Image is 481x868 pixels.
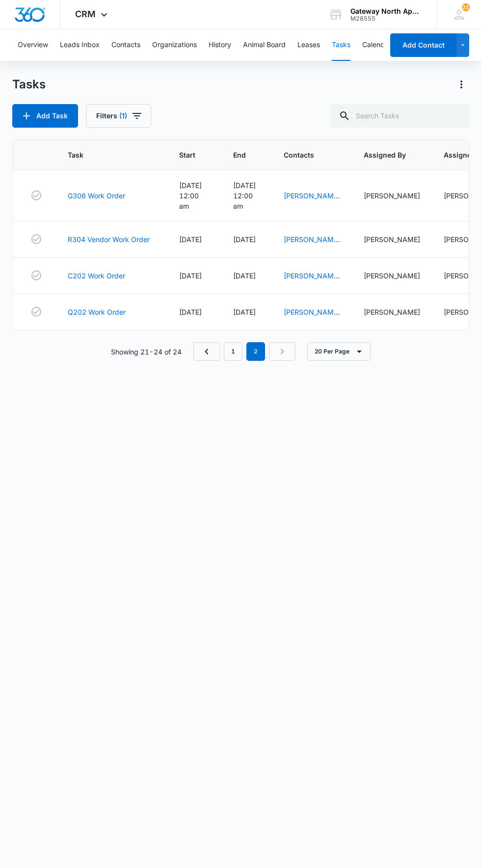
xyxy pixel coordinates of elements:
span: Task [68,150,141,160]
span: [DATE] 12:00 am [179,181,202,210]
span: [DATE] [233,271,256,280]
button: Tasks [332,29,350,61]
nav: Pagination [193,342,295,361]
button: Overview [18,29,48,61]
div: [PERSON_NAME] [364,307,420,317]
input: Search Tasks [331,104,469,128]
button: Contacts [111,29,140,61]
a: Q202 Work Order [68,307,126,317]
button: History [209,29,231,61]
div: account name [350,7,422,15]
button: Animal Board [243,29,286,61]
span: [DATE] [179,308,202,316]
a: Page 1 [224,342,242,361]
span: [DATE] [233,308,256,316]
a: R304 Vendor Work Order [68,234,150,244]
p: Showing 21-24 of 24 [111,347,182,357]
span: Start [179,150,195,160]
span: Assigned By [364,150,406,160]
span: [DATE] 12:00 am [233,181,256,210]
span: (1) [119,112,127,119]
div: [PERSON_NAME] [364,271,420,281]
span: [DATE] [179,235,202,244]
button: Actions [454,77,469,92]
a: [PERSON_NAME] & [PERSON_NAME] [PERSON_NAME] [284,308,340,347]
span: End [233,150,246,160]
span: Contacts [284,150,326,160]
div: [PERSON_NAME] [364,190,420,201]
a: [PERSON_NAME] [PERSON_NAME] & [PERSON_NAME] [284,271,340,311]
span: [DATE] [179,271,202,280]
a: [PERSON_NAME] & [PERSON_NAME] [284,191,340,220]
div: account id [350,15,422,22]
button: Add Task [12,104,78,128]
button: 20 Per Page [307,342,371,361]
div: notifications count [462,3,470,11]
button: Organizations [152,29,197,61]
a: Previous Page [193,342,220,361]
a: [PERSON_NAME] & [PERSON_NAME] [284,235,340,264]
div: [PERSON_NAME] [364,234,420,244]
em: 2 [246,342,265,361]
a: C202 Work Order [68,271,125,281]
button: Leads Inbox [60,29,100,61]
button: Calendar [362,29,391,61]
a: G306 Work Order [68,190,125,201]
span: 21 [462,3,470,11]
span: CRM [75,9,96,19]
button: Leases [297,29,320,61]
h1: Tasks [12,77,46,92]
span: [DATE] [233,235,256,244]
button: Filters(1) [86,104,151,128]
button: Add Contact [390,33,456,57]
